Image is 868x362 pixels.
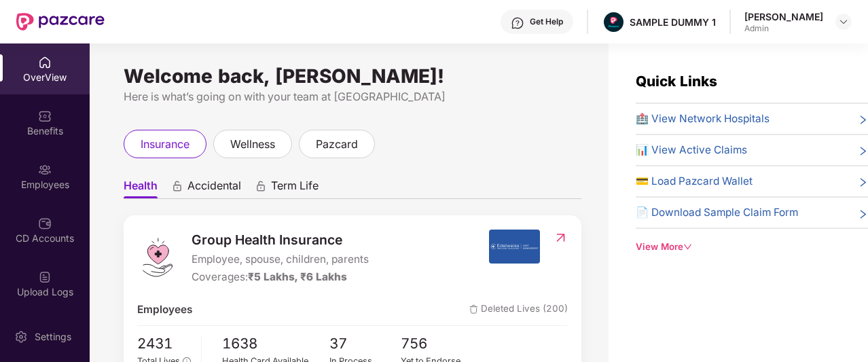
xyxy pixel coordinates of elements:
[489,230,540,264] img: insurerIcon
[16,13,105,31] img: New Pazcare Logo
[636,111,770,127] span: 🏥 View Network Hospitals
[192,269,369,285] div: Coverages:
[192,230,369,250] span: Group Health Insurance
[187,179,241,198] span: Accidental
[124,179,158,198] span: Health
[14,330,28,344] img: svg+xml;base64,PHN2ZyBpZD0iU2V0dGluZy0yMHgyMCIgeG1sbnM9Imh0dHA6Ly93d3cudzMub3JnLzIwMDAvc3ZnIiB3aW...
[255,180,267,192] div: animation
[636,73,717,90] span: Quick Links
[124,88,581,105] div: Here is what’s going on with your team at [GEOGRAPHIC_DATA]
[636,240,868,254] div: View More
[636,204,798,221] span: 📄 Download Sample Claim Form
[683,242,692,251] span: down
[554,231,568,245] img: RedirectIcon
[124,71,581,82] div: Welcome back, [PERSON_NAME]!
[171,180,183,192] div: animation
[222,333,329,355] span: 1638
[271,179,319,198] span: Term Life
[316,136,358,153] span: pazcard
[630,16,716,29] div: SAMPLE DUMMY 1
[511,16,524,30] img: svg+xml;base64,PHN2ZyBpZD0iSGVscC0zMngzMiIgeG1sbnM9Imh0dHA6Ly93d3cudzMub3JnLzIwMDAvc3ZnIiB3aWR0aD...
[38,109,52,123] img: svg+xml;base64,PHN2ZyBpZD0iQmVuZWZpdHMiIHhtbG5zPSJodHRwOi8vd3d3LnczLm9yZy8yMDAwL3N2ZyIgd2lkdGg9Ij...
[38,56,52,69] img: svg+xml;base64,PHN2ZyBpZD0iSG9tZSIgeG1sbnM9Imh0dHA6Ly93d3cudzMub3JnLzIwMDAvc3ZnIiB3aWR0aD0iMjAiIG...
[38,217,52,230] img: svg+xml;base64,PHN2ZyBpZD0iQ0RfQWNjb3VudHMiIGRhdGEtbmFtZT0iQ0QgQWNjb3VudHMiIHhtbG5zPSJodHRwOi8vd3...
[636,173,753,189] span: 💳 Load Pazcard Wallet
[192,251,369,268] span: Employee, spouse, children, parents
[858,176,868,189] span: right
[31,330,75,344] div: Settings
[604,12,623,32] img: Pazcare_Alternative_logo-01-01.png
[329,333,401,355] span: 37
[38,163,52,177] img: svg+xml;base64,PHN2ZyBpZD0iRW1wbG95ZWVzIiB4bWxucz0iaHR0cDovL3d3dy53My5vcmcvMjAwMC9zdmciIHdpZHRoPS...
[137,302,192,318] span: Employees
[141,136,189,153] span: insurance
[858,145,868,158] span: right
[469,302,568,318] span: Deleted Lives (200)
[248,270,347,283] span: ₹5 Lakhs, ₹6 Lakhs
[838,16,849,27] img: svg+xml;base64,PHN2ZyBpZD0iRHJvcGRvd24tMzJ4MzIiIHhtbG5zPSJodHRwOi8vd3d3LnczLm9yZy8yMDAwL3N2ZyIgd2...
[137,237,178,278] img: logo
[530,16,563,27] div: Get Help
[469,305,478,314] img: deleteIcon
[38,270,52,284] img: svg+xml;base64,PHN2ZyBpZD0iVXBsb2FkX0xvZ3MiIGRhdGEtbmFtZT0iVXBsb2FkIExvZ3MiIHhtbG5zPSJodHRwOi8vd3...
[401,333,473,355] span: 756
[636,142,747,158] span: 📊 View Active Claims
[858,113,868,127] span: right
[230,136,275,153] span: wellness
[744,23,823,34] div: Admin
[744,10,823,23] div: [PERSON_NAME]
[137,333,191,355] span: 2431
[858,207,868,221] span: right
